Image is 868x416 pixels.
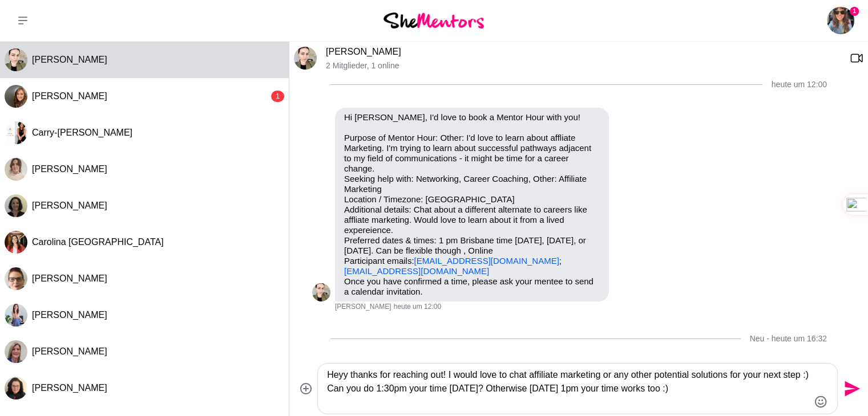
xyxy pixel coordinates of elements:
[394,303,441,312] time: 2025-09-08T04:00:22.292Z
[327,368,809,409] textarea: Nachricht eingeben
[32,128,132,137] span: Carry-[PERSON_NAME]
[32,310,107,320] span: [PERSON_NAME]
[5,267,27,290] img: H
[850,7,859,16] span: 1
[326,47,401,56] a: [PERSON_NAME]
[344,276,600,297] p: Once you have confirmed a time, please ask your mentee to send a calendar invitation.
[772,80,827,89] div: heute um 12:00
[383,13,484,28] img: She Mentors Logo
[5,121,27,144] div: Carry-Louise Hansell
[5,231,27,254] img: C
[750,334,827,344] div: Neu - heute um 16:32
[5,340,27,363] img: K
[32,201,107,210] span: [PERSON_NAME]
[294,47,317,70] img: A
[827,7,854,34] img: Karla
[5,48,27,71] img: A
[5,304,27,327] div: Georgina Barnes
[294,47,317,70] div: Aurora Francois
[838,376,863,402] button: Send
[32,346,107,356] span: [PERSON_NAME]
[5,48,27,71] div: Aurora Francois
[344,112,600,123] p: Hi [PERSON_NAME], I'd love to book a Mentor Hour with you!
[5,194,27,217] img: L
[32,164,107,174] span: [PERSON_NAME]
[5,377,27,399] div: Annette Rudd
[5,340,27,363] div: Kate Smyth
[312,283,330,301] img: A
[5,121,27,144] img: C
[32,274,107,283] span: [PERSON_NAME]
[344,266,489,276] a: [EMAIL_ADDRESS][DOMAIN_NAME]
[5,267,27,290] div: Hilary Schubert-Jones
[5,231,27,254] div: Carolina Portugal
[312,283,330,301] div: Aurora Francois
[5,158,27,181] img: E
[5,304,27,327] img: G
[5,194,27,217] div: Laila Punj
[414,256,559,266] a: [EMAIL_ADDRESS][DOMAIN_NAME]
[32,383,107,393] span: [PERSON_NAME]
[5,85,27,108] div: Ashleigh Charles
[335,303,391,312] span: [PERSON_NAME]
[32,91,107,101] span: [PERSON_NAME]
[814,395,827,409] button: Emoji-Auswahl
[5,85,27,108] img: A
[271,91,284,102] div: 1
[5,158,27,181] div: Elle Thorne
[827,7,854,34] a: Karla1
[326,61,841,71] p: 2 Mitglieder , 1 online
[344,133,600,276] p: Purpose of Mentor Hour: Other: I'd love to learn about affliate Marketing. I'm trying to learn ab...
[32,237,164,247] span: Carolina [GEOGRAPHIC_DATA]
[32,55,107,64] span: [PERSON_NAME]
[5,377,27,399] img: A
